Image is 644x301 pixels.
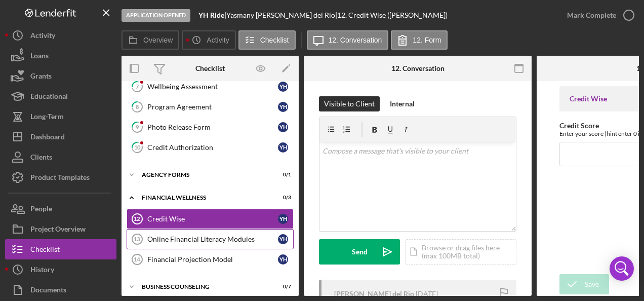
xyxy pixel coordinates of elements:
[5,280,116,300] button: Documents
[127,117,294,137] a: 9Photo Release FormYH
[319,96,380,111] button: Visible to Client
[273,195,291,201] div: 0 / 3
[147,215,278,223] div: Credit Wise
[391,30,448,50] button: 12. Form
[134,144,141,150] tspan: 10
[122,30,179,50] button: Overview
[127,97,294,117] a: 8Program AgreementYH
[391,64,445,72] div: 12. Conversation
[337,11,448,19] div: 12. Credit Wise ([PERSON_NAME])
[5,239,116,259] button: Checklist
[134,236,140,242] tspan: 13
[136,83,139,90] tspan: 7
[5,25,116,46] button: Activity
[5,127,116,147] button: Dashboard
[30,66,52,89] div: Grants
[134,256,140,262] tspan: 14
[122,9,190,22] div: Application Opened
[142,195,266,201] div: Financial Wellness
[30,127,65,149] div: Dashboard
[30,199,52,221] div: People
[127,77,294,97] a: 7Wellbeing AssessmentYH
[278,122,288,132] div: Y H
[278,214,288,224] div: Y H
[5,219,116,239] button: Project Overview
[207,36,229,44] label: Activity
[559,274,609,294] button: Save
[307,30,389,50] button: 12. Conversation
[278,254,288,265] div: Y H
[226,11,337,19] div: Yasmany [PERSON_NAME] del Rio |
[30,86,68,109] div: Educational
[273,172,291,178] div: 0 / 1
[385,96,420,111] button: Internal
[198,11,224,19] b: YH Ride
[30,46,49,68] div: Loans
[557,5,639,25] button: Mark Complete
[5,66,116,86] button: Grants
[5,86,116,106] button: Educational
[390,96,415,111] div: Internal
[5,259,116,280] button: History
[329,36,382,44] label: 12. Conversation
[127,209,294,229] a: 12Credit WiseYH
[416,290,438,298] time: 2025-09-14 04:40
[127,229,294,249] a: 13Online Financial Literacy ModulesYH
[278,234,288,244] div: Y H
[260,36,289,44] label: Checklist
[127,249,294,270] a: 14Financial Projection ModelYH
[142,172,266,178] div: Agency Forms
[147,123,278,131] div: Photo Release Form
[134,216,140,222] tspan: 12
[567,5,616,25] div: Mark Complete
[147,255,278,264] div: Financial Projection Model
[136,124,139,130] tspan: 9
[147,143,278,152] div: Credit Authorization
[278,142,288,153] div: Y H
[610,256,634,281] div: Open Intercom Messenger
[278,102,288,112] div: Y H
[198,11,226,19] div: |
[334,290,414,298] div: [PERSON_NAME] del Rio
[319,239,400,265] button: Send
[5,167,116,187] button: Product Templates
[136,103,139,110] tspan: 8
[559,121,599,130] label: Credit Score
[238,30,296,50] button: Checklist
[142,284,266,290] div: Business Counseling
[147,83,278,91] div: Wellbeing Assessment
[182,30,235,50] button: Activity
[30,106,64,129] div: Long-Term
[30,147,52,170] div: Clients
[30,239,60,262] div: Checklist
[413,36,441,44] label: 12. Form
[5,199,116,219] button: People
[278,82,288,92] div: Y H
[5,147,116,167] button: Clients
[30,219,86,242] div: Project Overview
[585,274,599,294] div: Save
[30,259,54,282] div: History
[30,167,90,190] div: Product Templates
[143,36,173,44] label: Overview
[273,284,291,290] div: 0 / 7
[352,239,368,265] div: Send
[5,106,116,127] button: Long-Term
[195,64,225,72] div: Checklist
[5,46,116,66] button: Loans
[147,235,278,243] div: Online Financial Literacy Modules
[127,137,294,158] a: 10Credit AuthorizationYH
